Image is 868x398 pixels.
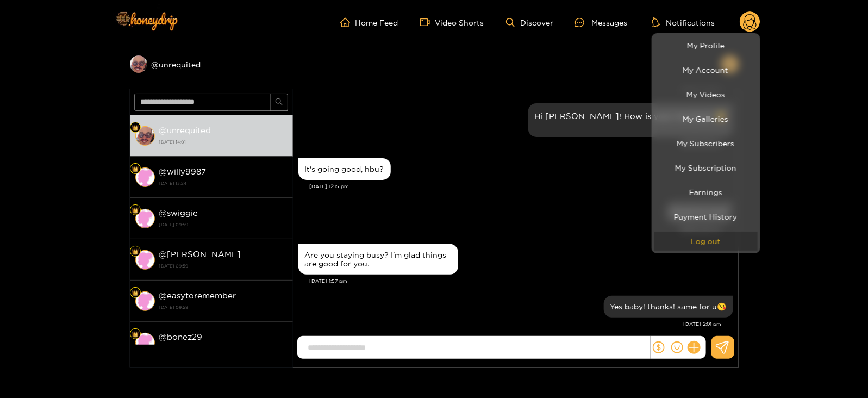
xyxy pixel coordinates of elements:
button: Log out [654,232,758,251]
a: My Account [654,60,758,79]
a: My Profile [654,36,758,55]
a: Earnings [654,183,758,202]
a: My Galleries [654,109,758,128]
a: My Videos [654,85,758,104]
a: My Subscription [654,158,758,177]
a: Payment History [654,207,758,226]
a: My Subscribers [654,134,758,153]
